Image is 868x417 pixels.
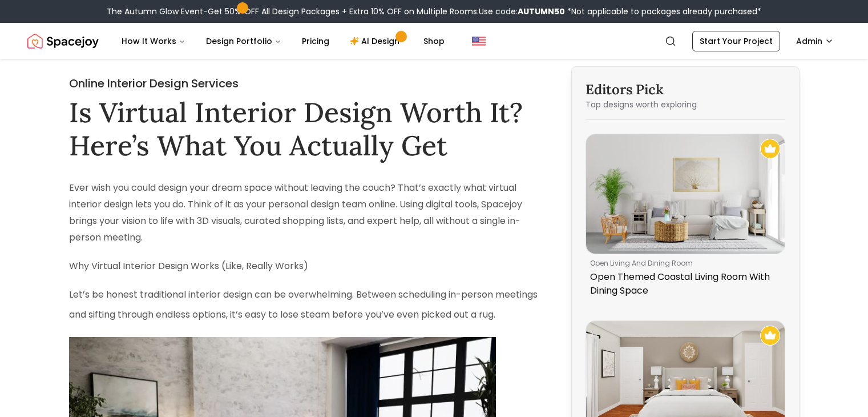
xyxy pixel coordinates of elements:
a: Spacejoy [27,30,99,53]
nav: Main [112,30,454,53]
h3: Editors Pick [586,81,785,99]
img: Recommended Spacejoy Design - Open Themed Coastal Living Room With Dining Space [760,139,780,159]
a: Start Your Project [692,31,780,51]
span: *Not applicable to packages already purchased* [565,6,761,17]
img: Spacejoy Logo [27,30,99,53]
button: Admin [789,31,841,51]
h2: Online Interior Design Services [69,75,542,91]
img: United States [472,34,486,48]
button: How It Works [112,30,195,53]
a: Pricing [293,30,338,53]
b: AUTUMN50 [518,6,565,17]
a: Open Themed Coastal Living Room With Dining SpaceRecommended Spacejoy Design - Open Themed Coasta... [586,134,785,302]
p: Top designs worth exploring [586,99,785,110]
p: Open Themed Coastal Living Room With Dining Space [590,270,776,298]
span: Use code: [479,6,565,17]
h1: Is Virtual Interior Design Worth It? Here’s What You Actually Get [69,96,542,162]
a: AI Design [341,30,412,53]
a: Shop [414,30,454,53]
p: Why Virtual Interior Design Works (Like, Really Works) [69,258,542,275]
nav: Global [27,23,841,59]
p: open living and dining room [590,259,776,268]
img: Recommended Spacejoy Design - A Bright Transitional Rustic Bedroom [760,326,780,346]
div: The Autumn Glow Event-Get 50% OFF All Design Packages + Extra 10% OFF on Multiple Rooms. [107,6,761,17]
button: Design Portfolio [197,30,290,53]
p: Ever wish you could design your dream space without leaving the couch? That’s exactly what virtua... [69,180,542,246]
p: Let’s be honest traditional interior design can be overwhelming. Between scheduling in-person mee... [69,287,542,325]
img: Open Themed Coastal Living Room With Dining Space [586,134,785,254]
